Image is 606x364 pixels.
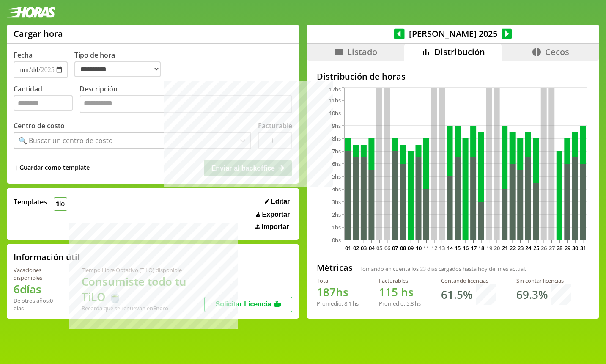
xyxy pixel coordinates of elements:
[478,244,484,252] text: 18
[379,284,398,300] span: 115
[14,197,47,207] span: Templates
[431,244,437,252] text: 12
[441,277,496,284] div: Contando licencias
[317,284,336,300] span: 187
[14,50,33,60] label: Fecha
[317,300,359,307] div: Promedio: hs
[216,301,271,308] span: Solicitar Licencia
[406,300,414,307] span: 5.8
[471,244,477,252] text: 17
[82,274,204,304] h1: Consumiste todo tu TiLO 🍵
[329,85,341,93] tspan: 12hs
[533,244,539,252] text: 25
[580,244,586,252] text: 31
[332,122,341,130] tspan: 9hs
[359,265,526,273] span: Tomando en cuenta los días cargados hasta hoy del mes actual.
[14,281,61,297] h1: 6 días
[258,121,292,130] label: Facturable
[332,211,341,218] tspan: 2hs
[400,244,406,252] text: 08
[317,71,589,82] h2: Distribución de horas
[14,297,61,312] div: De otros años: 0 días
[455,244,461,252] text: 15
[317,262,353,273] h2: Métricas
[14,28,63,39] h1: Cargar hora
[14,163,90,173] span: +Guardar como template
[516,287,548,302] h1: 69.3 %
[14,84,80,115] label: Cantidad
[347,46,377,58] span: Listado
[332,147,341,155] tspan: 7hs
[510,244,516,252] text: 22
[74,61,161,77] select: Tipo de hora
[392,244,398,252] text: 07
[332,135,341,142] tspan: 8hs
[332,198,341,206] tspan: 3hs
[549,244,555,252] text: 27
[447,244,453,252] text: 14
[545,46,569,58] span: Cecos
[80,95,292,113] textarea: Descripción
[416,244,422,252] text: 10
[332,236,341,244] tspan: 0hs
[204,297,292,312] button: Solicitar Licencia
[14,121,65,130] label: Centro de costo
[379,300,421,307] div: Promedio: hs
[345,244,351,252] text: 01
[525,244,532,252] text: 24
[14,163,19,173] span: +
[369,244,375,252] text: 04
[14,95,73,111] input: Cantidad
[14,266,61,281] div: Vacaciones disponibles
[518,244,524,252] text: 23
[332,173,341,180] tspan: 5hs
[405,28,502,39] span: [PERSON_NAME] 2025
[19,136,113,145] div: 🔍 Buscar un centro de costo
[434,46,485,58] span: Distribución
[344,300,351,307] span: 8.1
[463,244,469,252] text: 16
[153,304,168,312] b: Enero
[384,244,390,252] text: 06
[423,244,429,252] text: 11
[271,198,290,205] span: Editar
[494,244,500,252] text: 20
[408,244,414,252] text: 09
[332,185,341,193] tspan: 4hs
[7,7,56,18] img: logotipo
[262,223,289,231] span: Importar
[262,197,293,206] button: Editar
[486,244,492,252] text: 19
[572,244,578,252] text: 30
[14,251,80,263] h2: Información útil
[441,287,472,302] h1: 61.5 %
[317,277,359,284] div: Total
[82,304,204,312] div: Recordá que se renuevan en
[329,97,341,104] tspan: 11hs
[565,244,570,252] text: 29
[439,244,445,252] text: 13
[80,84,292,115] label: Descripción
[361,244,367,252] text: 03
[82,266,204,274] div: Tiempo Libre Optativo (TiLO) disponible
[74,50,167,78] label: Tipo de hora
[317,284,359,300] h1: hs
[332,160,341,168] tspan: 6hs
[376,244,382,252] text: 05
[516,277,571,284] div: Sin contar licencias
[541,244,547,252] text: 26
[329,109,341,117] tspan: 10hs
[262,211,290,218] span: Exportar
[557,244,562,252] text: 28
[54,197,67,210] button: tilo
[420,265,426,273] span: 23
[253,210,292,219] button: Exportar
[353,244,359,252] text: 02
[379,277,421,284] div: Facturables
[379,284,421,300] h1: hs
[332,223,341,231] tspan: 1hs
[502,244,508,252] text: 21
